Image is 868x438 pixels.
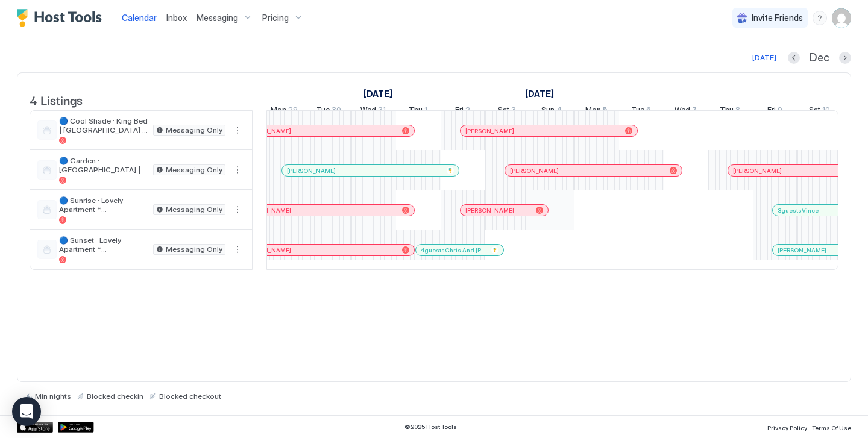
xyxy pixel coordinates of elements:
a: January 1, 2026 [522,85,557,102]
span: Fri [455,105,464,117]
div: [DATE] [752,52,776,63]
span: Privacy Policy [767,424,807,431]
span: Min nights [35,392,71,401]
span: Sat [498,105,509,117]
span: Blocked checkout [159,392,221,401]
span: Sun [541,105,555,117]
div: User profile [832,8,851,28]
a: December 31, 2025 [357,102,389,120]
span: Mon [271,105,286,117]
span: 🔵 Sunrise · Lovely Apartment *[GEOGRAPHIC_DATA] Best Locations *Sunrise [59,196,148,214]
a: January 1, 2026 [406,102,430,120]
span: Inbox [166,13,187,23]
span: 8 [735,105,740,117]
a: January 4, 2026 [538,102,565,120]
span: [PERSON_NAME] [242,127,291,135]
span: [PERSON_NAME] [242,246,291,254]
span: 3guestsVince [778,207,819,214]
span: Mon [585,105,601,117]
a: December 29, 2025 [268,102,301,120]
a: January 10, 2026 [806,102,833,120]
span: Tue [631,105,644,117]
span: [PERSON_NAME] [510,167,559,175]
span: 6 [646,105,651,117]
span: [PERSON_NAME] [287,167,336,175]
button: More options [230,242,245,257]
button: More options [230,123,245,137]
a: January 9, 2026 [764,102,785,120]
span: 29 [288,105,298,117]
span: Tue [316,105,330,117]
a: January 2, 2026 [452,102,473,120]
a: December 30, 2025 [313,102,344,120]
a: Inbox [166,11,187,24]
div: menu [813,11,827,25]
button: Next month [839,52,851,64]
span: Sat [809,105,820,117]
span: Fri [767,105,776,117]
span: Wed [675,105,690,117]
span: 4 Listings [30,90,83,108]
button: More options [230,202,245,217]
span: Terms Of Use [812,424,851,431]
a: Calendar [122,11,157,24]
span: 9 [778,105,782,117]
span: © 2025 Host Tools [404,423,457,431]
span: 5 [603,105,608,117]
span: 2 [465,105,470,117]
span: 7 [692,105,697,117]
span: 🔵 Cool Shade · King Bed | [GEOGRAPHIC_DATA] *Best Downtown Locations *Cool [59,116,148,134]
span: Wed [360,105,376,117]
span: [PERSON_NAME] [778,246,826,254]
a: January 5, 2026 [582,102,611,120]
a: Terms Of Use [812,421,851,433]
span: 4 [556,105,562,117]
a: December 6, 2025 [360,85,395,102]
button: Previous month [788,52,800,64]
div: menu [230,123,245,137]
span: [PERSON_NAME] [465,127,514,135]
a: Host Tools Logo [17,9,107,27]
span: 3 [511,105,516,117]
a: January 7, 2026 [671,102,700,120]
span: 30 [332,105,341,117]
span: Dec [810,51,829,65]
span: 10 [822,105,830,117]
a: App Store [17,422,53,433]
a: January 6, 2026 [628,102,654,120]
span: Thu [720,105,734,117]
span: Thu [409,105,423,117]
span: Invite Friends [752,13,803,23]
a: January 8, 2026 [717,102,743,120]
span: [PERSON_NAME] [242,207,291,214]
span: Calendar [122,13,157,23]
span: Pricing [262,13,289,23]
span: Blocked checkin [87,392,143,401]
span: 31 [378,105,386,117]
div: Open Intercom Messenger [12,397,41,426]
span: [PERSON_NAME] [465,207,514,214]
a: Google Play Store [58,422,94,433]
button: More options [230,163,245,177]
span: Messaging [197,13,238,23]
a: Privacy Policy [767,421,807,433]
a: January 3, 2026 [495,102,519,120]
span: 4guestsChris And [PERSON_NAME] [421,246,486,254]
span: 🔵 Sunset · Lovely Apartment *[GEOGRAPHIC_DATA] Best Locations *Sunset [59,236,148,254]
span: [PERSON_NAME] [733,167,782,175]
button: [DATE] [750,51,778,65]
span: 1 [424,105,427,117]
div: menu [230,163,245,177]
div: menu [230,202,245,217]
span: 🔵 Garden · [GEOGRAPHIC_DATA] | [GEOGRAPHIC_DATA] *Best Downtown Locations (4) [59,156,148,174]
div: menu [230,242,245,257]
